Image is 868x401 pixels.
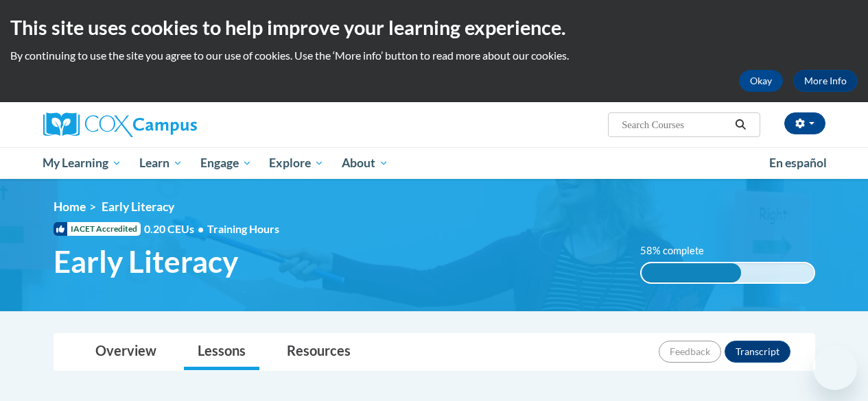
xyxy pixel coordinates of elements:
a: More Info [793,70,858,92]
a: My Learning [34,147,131,179]
label: 58% complete [640,243,719,258]
a: Resources [273,334,364,370]
div: Main menu [33,147,836,179]
span: Explore [269,155,324,171]
button: Feedback [659,341,721,363]
span: About [342,155,388,171]
a: En español [760,149,836,178]
a: Overview [82,334,170,370]
span: Engage [200,155,252,171]
button: Transcript [725,341,790,363]
span: IACET Accredited [54,222,141,236]
span: 0.20 CEUs [144,221,207,236]
a: Lessons [184,334,259,370]
a: Cox Campus [43,112,290,137]
span: Learn [139,155,183,171]
span: • [198,222,204,235]
a: Engage [191,147,261,179]
a: Learn [130,147,191,179]
span: My Learning [43,155,121,171]
span: Training Hours [207,222,279,235]
div: 58% complete [642,263,742,282]
button: Account Settings [784,112,825,134]
span: En español [769,156,827,170]
p: By continuing to use the site you agree to our use of cookies. Use the ‘More info’ button to read... [10,48,858,63]
a: Explore [260,147,333,179]
a: Home [54,199,86,214]
span: Early Literacy [54,243,238,280]
h2: This site uses cookies to help improve your learning experience. [10,14,858,41]
a: About [333,147,397,179]
span: Early Literacy [102,199,174,214]
input: Search Courses [620,117,730,133]
button: Search [730,117,751,133]
img: Cox Campus [43,112,197,137]
iframe: Button to launch messaging window [813,346,857,390]
button: Okay [739,70,783,92]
